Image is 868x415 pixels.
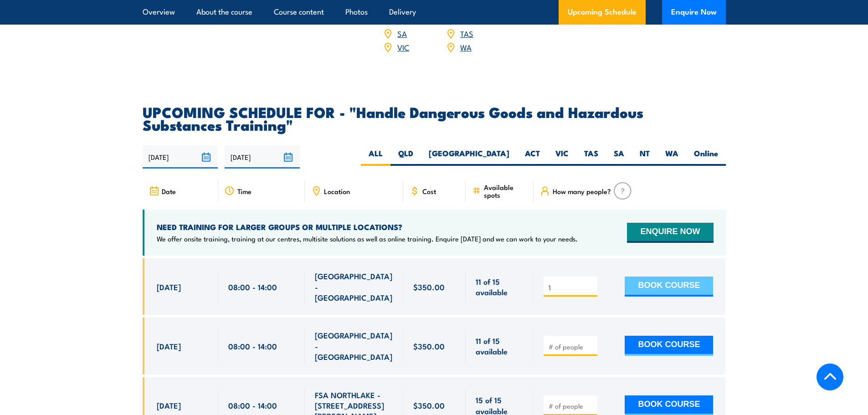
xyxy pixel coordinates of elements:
[549,401,594,410] input: # of people
[228,282,277,292] span: 08:00 - 14:00
[548,148,576,166] label: VIC
[517,148,548,166] label: ACT
[576,148,606,166] label: TAS
[315,271,393,302] span: [GEOGRAPHIC_DATA] - [GEOGRAPHIC_DATA]
[143,105,726,131] h2: UPCOMING SCHEDULE FOR - "Handle Dangerous Goods and Hazardous Substances Training"
[157,400,181,410] span: [DATE]
[413,282,445,292] span: $350.00
[627,223,713,243] button: ENQUIRE NOW
[157,282,181,292] span: [DATE]
[413,400,445,410] span: $350.00
[476,335,524,357] span: 11 of 15 available
[413,341,445,351] span: $350.00
[143,145,218,169] input: From date
[324,187,350,195] span: Location
[686,148,726,166] label: Online
[228,341,277,351] span: 08:00 - 14:00
[460,28,473,39] a: TAS
[549,342,594,351] input: # of people
[157,341,181,351] span: [DATE]
[422,187,436,195] span: Cost
[225,145,300,169] input: To date
[397,28,407,39] a: SA
[606,148,632,166] label: SA
[390,148,421,166] label: QLD
[237,187,252,195] span: Time
[460,41,472,52] a: WA
[315,330,393,362] span: [GEOGRAPHIC_DATA] - [GEOGRAPHIC_DATA]
[228,400,277,410] span: 08:00 - 14:00
[361,148,390,166] label: ALL
[549,283,594,292] input: # of people
[657,148,686,166] label: WA
[157,222,578,232] h4: NEED TRAINING FOR LARGER GROUPS OR MULTIPLE LOCATIONS?
[157,234,578,243] p: We offer onsite training, training at our centres, multisite solutions as well as online training...
[553,187,611,195] span: How many people?
[476,276,524,297] span: 11 of 15 available
[162,187,176,195] span: Date
[484,183,527,199] span: Available spots
[632,148,657,166] label: NT
[625,277,713,297] button: BOOK COURSE
[421,148,517,166] label: [GEOGRAPHIC_DATA]
[397,41,409,52] a: VIC
[625,336,713,356] button: BOOK COURSE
